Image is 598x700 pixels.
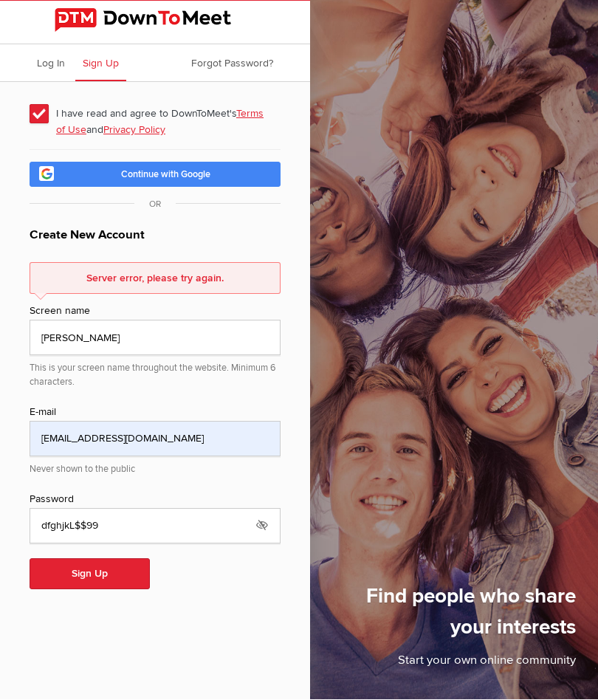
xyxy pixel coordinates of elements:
[30,405,281,422] div: E-mail
[191,58,273,70] span: Forgot Password?
[30,263,281,295] div: Server error, please try again.
[30,45,72,82] a: Log In
[30,559,150,590] button: Sign Up
[37,58,65,70] span: Log In
[134,199,176,210] span: OR
[30,100,281,127] span: I have read and agree to DownToMeet's and
[103,124,165,137] a: Privacy Policy
[83,58,119,70] span: Sign Up
[30,492,281,509] div: Password
[121,169,210,181] span: Continue with Google
[55,9,255,32] img: DownToMeet
[30,227,281,254] h1: Create New Account
[30,303,281,320] div: Screen name
[184,45,281,82] a: Forgot Password?
[75,45,126,82] a: Sign Up
[30,356,281,390] div: This is your screen name throughout the website. Minimum 6 characters.
[30,320,281,356] input: e.g. John Smith or John S.
[334,652,577,678] p: Start your own online community
[30,162,281,188] a: Continue with Google
[334,581,577,652] h1: Find people who share your interests
[30,422,281,457] input: email@address.com
[30,457,281,477] div: Never shown to the public
[30,509,281,544] input: Minimum 6 characters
